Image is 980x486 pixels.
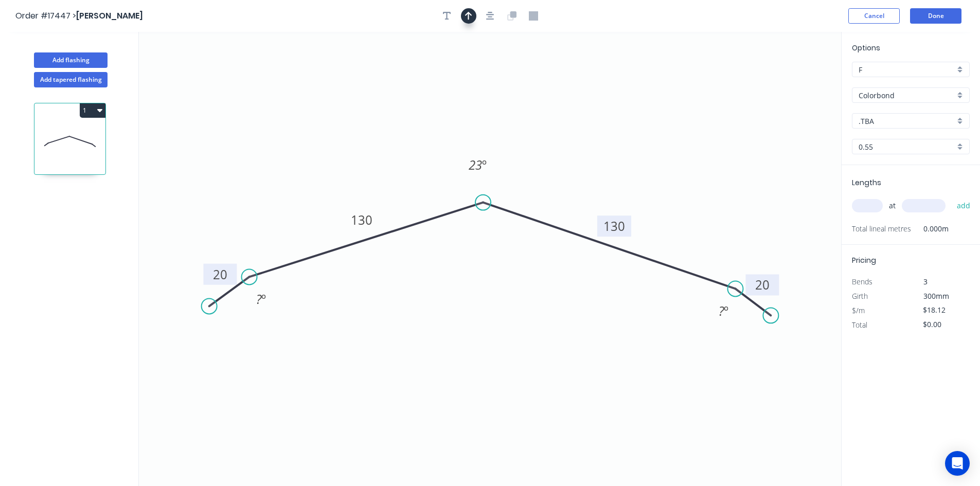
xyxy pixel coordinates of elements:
svg: 0 [139,32,841,486]
span: Bends [852,277,872,286]
button: Add flashing [34,52,108,68]
tspan: 20 [213,266,227,283]
button: Cancel [848,8,900,24]
input: Material [859,90,955,101]
span: Total lineal metres [852,222,911,236]
button: Done [910,8,961,24]
span: Options [852,43,880,53]
input: Price level [859,64,955,75]
button: Add tapered flashing [34,72,108,87]
tspan: 130 [603,218,625,235]
button: add [952,197,976,214]
span: 3 [923,277,928,286]
tspan: 130 [351,211,372,228]
tspan: º [482,156,487,173]
span: Total [852,320,867,330]
span: Order #17447 > [15,10,76,22]
span: 0.000m [911,222,949,236]
span: 300mm [923,291,949,301]
input: Colour [859,116,955,127]
span: [PERSON_NAME] [76,10,143,22]
button: 1 [80,103,105,118]
tspan: ? [256,291,262,308]
tspan: 20 [755,276,770,293]
span: $/m [852,305,865,315]
div: Open Intercom Messenger [945,451,970,476]
span: Pricing [852,255,876,265]
tspan: º [261,291,266,308]
tspan: 23 [469,156,482,173]
span: Lengths [852,177,881,188]
span: Girth [852,291,868,301]
span: at [889,199,896,213]
tspan: º [724,302,728,319]
input: Thickness [859,141,955,152]
tspan: ? [719,302,724,319]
